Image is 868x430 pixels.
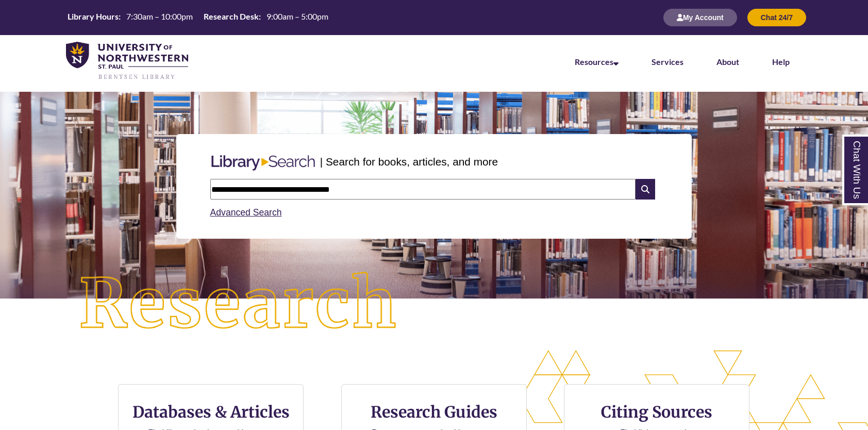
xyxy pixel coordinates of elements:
a: Services [652,57,683,67]
table: Hours Today [63,11,332,24]
a: Advanced Search [210,207,282,218]
a: My Account [663,13,737,22]
button: Chat 24/7 [747,9,806,26]
a: Help [772,57,790,67]
th: Library Hours: [63,11,122,22]
a: Resources [575,57,619,67]
img: UNWSP Library Logo [66,42,188,80]
i: Search [636,179,655,200]
a: Chat 24/7 [747,13,806,22]
button: My Account [663,9,737,26]
img: Research [43,237,434,372]
h3: Databases & Articles [127,402,295,422]
span: 9:00am – 5:00pm [266,11,328,21]
p: | Search for books, articles, and more [320,154,498,170]
img: Libary Search [206,151,320,175]
span: 7:30am – 10:00pm [126,11,193,21]
h3: Research Guides [350,402,518,422]
th: Research Desk: [199,11,262,22]
h3: Citing Sources [594,402,720,422]
a: Hours Today [63,11,332,25]
a: About [716,57,739,67]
